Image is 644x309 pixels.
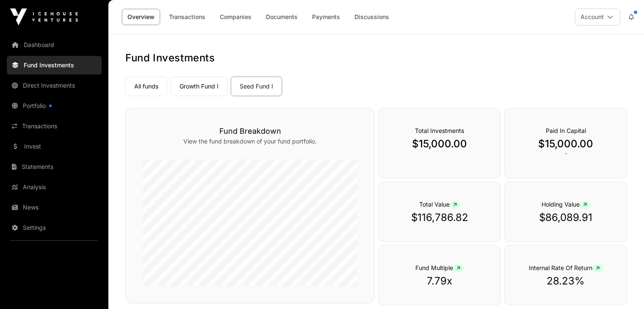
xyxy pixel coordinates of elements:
div: ` [504,108,627,178]
p: 28.23% [522,274,610,288]
iframe: Chat Widget [602,268,644,309]
img: Icehouse Ventures Logo [10,8,78,25]
span: Total Investments [415,127,464,134]
a: Transactions [163,9,211,25]
a: Settings [7,218,102,237]
span: Holding Value [542,201,590,208]
p: 7.79x [395,274,484,288]
h3: Fund Breakdown [143,125,357,137]
span: Internal Rate Of Return [529,264,603,271]
a: Discussions [349,9,395,25]
a: Portfolio [7,97,102,115]
span: Fund Multiple [415,264,464,271]
a: Documents [260,9,303,25]
p: $15,000.00 [395,137,484,151]
a: Invest [7,137,102,156]
a: Fund Investments [7,56,102,74]
a: Seed Fund I [231,77,282,96]
a: Dashboard [7,36,102,54]
span: Paid In Capital [546,127,586,134]
a: Statements [7,157,102,176]
p: $86,089.91 [522,211,610,224]
p: $15,000.00 [522,137,610,151]
a: News [7,198,102,217]
span: Total Value [419,201,460,208]
a: Growth Fund I [171,77,227,96]
p: $116,786.82 [395,211,484,224]
a: Companies [214,9,257,25]
a: Overview [122,9,160,25]
button: Account [575,8,620,25]
a: Payments [307,9,345,25]
a: Direct Investments [7,76,102,95]
h1: Fund Investments [125,51,627,65]
a: Analysis [7,178,102,196]
a: All funds [125,77,167,96]
a: Transactions [7,117,102,135]
p: View the fund breakdown of your fund portfolio. [143,137,357,146]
